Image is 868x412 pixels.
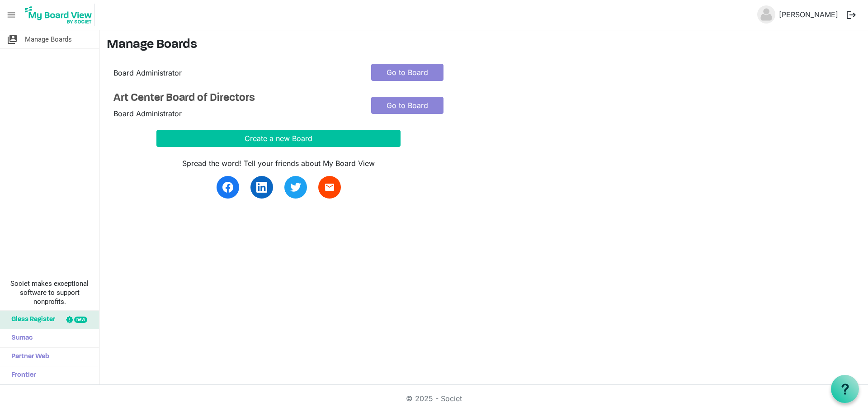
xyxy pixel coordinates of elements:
span: Board Administrator [113,68,182,77]
a: © 2025 - Societ [406,394,462,403]
div: new [74,317,87,323]
a: Go to Board [371,97,443,114]
img: no-profile-picture.svg [757,5,775,24]
span: Societ makes exceptional software to support nonprofits. [4,279,95,306]
a: My Board View Logo [22,4,99,26]
span: email [324,182,335,193]
span: Sumac [7,329,33,347]
a: [PERSON_NAME] [775,5,842,24]
span: Board Administrator [113,109,182,118]
a: Go to Board [371,64,443,81]
img: facebook.svg [222,182,233,193]
span: Glass Register [7,311,55,329]
span: Manage Boards [25,30,72,48]
a: Art Center Board of Directors [113,92,358,105]
span: menu [3,6,20,24]
button: logout [842,5,861,24]
div: Spread the word! Tell your friends about My Board View [156,158,401,169]
img: linkedin.svg [256,182,267,193]
h3: Manage Boards [107,38,861,53]
span: switch_account [7,30,18,48]
span: Frontier [7,366,36,384]
button: Create a new Board [156,130,401,147]
span: Partner Web [7,348,49,366]
a: email [318,176,341,199]
img: My Board View Logo [22,4,95,26]
img: twitter.svg [290,182,301,193]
